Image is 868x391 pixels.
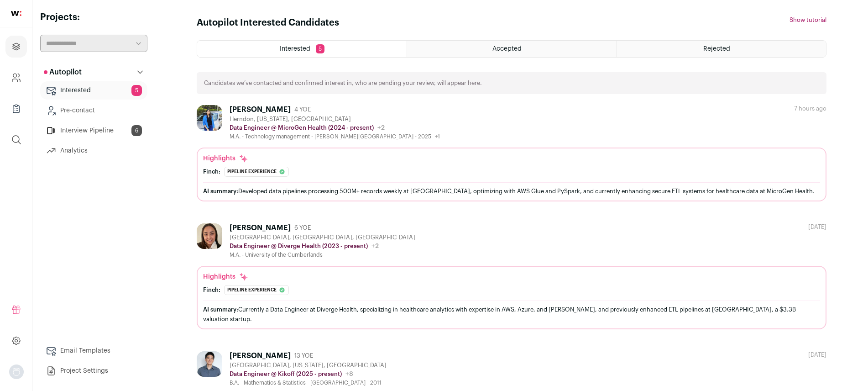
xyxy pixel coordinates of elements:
[197,223,826,329] a: [PERSON_NAME] 6 YOE [GEOGRAPHIC_DATA], [GEOGRAPHIC_DATA], [GEOGRAPHIC_DATA] Data Engineer @ Diver...
[377,125,385,131] span: +2
[371,243,379,249] span: +2
[197,105,222,131] img: 2b442cef6158d8aa64b91f1e20957669184d8d2162d5268b66ddf30e9ab1a304.jpg
[40,362,147,380] a: Project Settings
[230,370,342,378] p: Data Engineer @ Kikoff (2025 - present)
[230,124,374,132] p: Data Engineer @ MicroGen Health (2024 - present)
[230,105,291,114] div: [PERSON_NAME]
[197,105,826,201] a: [PERSON_NAME] 4 YOE Herndon, [US_STATE], [GEOGRAPHIC_DATA] Data Engineer @ MicroGen Health (2024 ...
[204,79,482,87] p: Candidates we’ve contacted and confirmed interest in, who are pending your review, will appear here.
[131,125,142,136] span: 6
[203,168,220,175] div: Finch:
[203,188,238,194] span: AI summary:
[230,379,387,386] div: B.A. - Mathematics & Statistics - [GEOGRAPHIC_DATA] - 2011
[40,63,147,81] button: Autopilot
[11,11,21,16] img: wellfound-shorthand-0d5821cbd27db2630d0214b213865d53afaa358527fdda9d0ea32b1df1b89c2c.svg
[407,41,616,57] a: Accepted
[230,243,368,250] p: Data Engineer @ Diverge Health (2023 - present)
[230,133,440,140] div: M.A. - Technology management - [PERSON_NAME][GEOGRAPHIC_DATA] - 2025
[316,44,324,53] span: 5
[790,16,826,24] button: Show tutorial
[230,116,440,123] div: Herndon, [US_STATE], [GEOGRAPHIC_DATA]
[131,85,142,96] span: 5
[40,122,147,140] a: Interview Pipeline6
[40,342,147,360] a: Email Templates
[40,101,147,120] a: Pre-contact
[230,251,415,259] div: M.A. - University of the Cumberlands
[492,46,522,52] span: Accepted
[294,352,313,359] span: 13 YOE
[197,16,339,29] h1: Autopilot Interested Candidates
[203,305,820,324] div: Currently a Data Engineer at Diverge Health, specializing in healthcare analytics with expertise ...
[280,46,310,52] span: Interested
[435,134,440,139] span: +1
[808,351,826,359] div: [DATE]
[5,98,27,120] a: Company Lists
[203,306,238,312] span: AI summary:
[224,167,289,177] div: Pipeline experience
[230,362,387,369] div: [GEOGRAPHIC_DATA], [US_STATE], [GEOGRAPHIC_DATA]
[203,186,820,196] div: Developed data pipelines processing 500M+ records weekly at [GEOGRAPHIC_DATA], optimizing with AW...
[5,36,27,58] a: Projects
[294,224,311,232] span: 6 YOE
[808,223,826,231] div: [DATE]
[203,286,220,294] div: Finch:
[294,106,311,113] span: 4 YOE
[794,105,826,112] div: 7 hours ago
[203,154,248,163] div: Highlights
[197,223,222,249] img: 0d6edd5f008c5afb30c07a46f840fe637f784d685acb89eeb8ccff673bd27125.jpg
[40,142,147,160] a: Analytics
[617,41,826,57] a: Rejected
[5,67,27,89] a: Company and ATS Settings
[9,365,24,379] img: nopic.png
[345,371,353,377] span: +8
[230,351,291,360] div: [PERSON_NAME]
[44,67,82,78] p: Autopilot
[9,365,24,379] button: Open dropdown
[203,272,248,281] div: Highlights
[230,223,291,232] div: [PERSON_NAME]
[224,285,289,295] div: Pipeline experience
[703,46,730,52] span: Rejected
[230,234,415,241] div: [GEOGRAPHIC_DATA], [GEOGRAPHIC_DATA], [GEOGRAPHIC_DATA]
[40,81,147,100] a: Interested5
[197,351,222,377] img: d5f787794ebfd1e629d882ad9d53c06d9c6082b65ee9db994cb9e7ab7c372051.jpg
[40,11,147,24] h2: Projects:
